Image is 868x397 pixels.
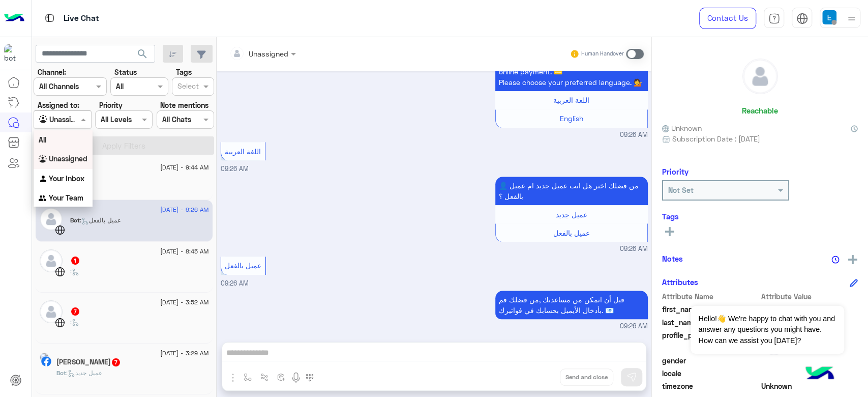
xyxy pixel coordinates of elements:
[70,318,79,326] span: :
[43,12,56,24] img: tab
[39,174,49,184] img: INBOX.AGENTFILTER.YOURINBOX
[221,165,249,173] span: 09:26 AM
[495,177,648,205] p: 15/9/2025, 9:26 AM
[55,318,65,328] img: WebChat
[39,155,49,165] img: INBOX.AGENTFILTER.UNASSIGNED
[691,306,844,354] span: Hello!👋 We're happy to chat with you and answer any questions you might have. How can we assist y...
[560,114,583,123] span: English
[620,130,648,140] span: 09:26 AM
[49,154,87,163] b: Unassigned
[160,205,208,214] span: [DATE] - 9:26 AM
[662,304,759,315] span: first_name
[761,355,858,366] span: null
[560,368,613,386] button: Send and close
[581,50,624,58] small: Human Handover
[41,356,51,366] img: Facebook
[38,100,79,110] label: Assigned to:
[662,254,683,263] h6: Notes
[39,194,49,204] img: INBOX.AGENTFILTER.YOURTEAM
[66,369,102,377] span: : عميل جديد
[176,80,199,94] div: Select
[49,174,84,183] b: Your Inbox
[225,261,261,270] span: عميل بالفعل
[742,106,778,115] h6: Reachable
[796,13,808,24] img: tab
[848,255,857,264] img: add
[160,349,208,358] span: [DATE] - 3:29 AM
[55,225,65,235] img: WebChat
[672,133,760,144] span: Subscription Date : [DATE]
[556,210,587,219] span: عميل جديد
[845,12,858,25] img: profile
[662,291,759,302] span: Attribute Name
[662,277,698,287] h6: Attributes
[699,8,756,29] a: Contact Us
[768,13,780,24] img: tab
[71,307,79,316] span: 7
[553,96,589,104] span: اللغة العربية
[4,8,24,29] img: Logo
[662,381,759,391] span: timezone
[112,358,120,366] span: 7
[70,267,79,275] span: :
[743,59,777,94] img: defaultAdmin.png
[160,298,208,307] span: [DATE] - 3:52 AM
[56,358,121,366] h5: Salah Awes
[662,317,759,328] span: last_name
[34,130,93,207] ng-dropdown-panel: Options list
[4,44,22,63] img: 171468393613305
[38,67,66,77] label: Channel:
[822,10,836,24] img: userImage
[620,322,648,331] span: 09:26 AM
[34,136,214,155] button: Apply Filters
[40,208,63,231] img: defaultAdmin.png
[55,267,65,277] img: WebChat
[70,216,80,224] span: Bot
[662,167,689,176] h6: Priority
[56,369,66,377] span: Bot
[662,123,702,133] span: Unknown
[761,368,858,379] span: null
[662,368,759,379] span: locale
[40,300,63,323] img: defaultAdmin.png
[160,163,208,172] span: [DATE] - 9:44 AM
[662,355,759,366] span: gender
[176,67,192,77] label: Tags
[831,256,840,264] img: notes
[130,45,155,67] button: search
[225,147,261,156] span: اللغة العربية
[114,67,137,77] label: Status
[761,381,858,391] span: Unknown
[662,330,759,353] span: profile_pic
[80,216,121,224] span: : عميل بالفعل
[221,279,249,287] span: 09:26 AM
[662,212,858,221] h6: Tags
[160,247,208,256] span: [DATE] - 8:45 AM
[99,100,123,110] label: Priority
[40,353,49,362] img: picture
[49,193,83,202] b: Your Team
[620,244,648,254] span: 09:26 AM
[64,12,99,25] p: Live Chat
[160,100,208,110] label: Note mentions
[802,356,837,392] img: hulul-logo.png
[40,249,63,272] img: defaultAdmin.png
[495,291,648,319] p: 15/9/2025, 9:26 AM
[71,257,79,265] span: 1
[764,8,784,29] a: tab
[39,135,46,144] b: All
[136,48,148,60] span: search
[553,229,590,237] span: عميل بالفعل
